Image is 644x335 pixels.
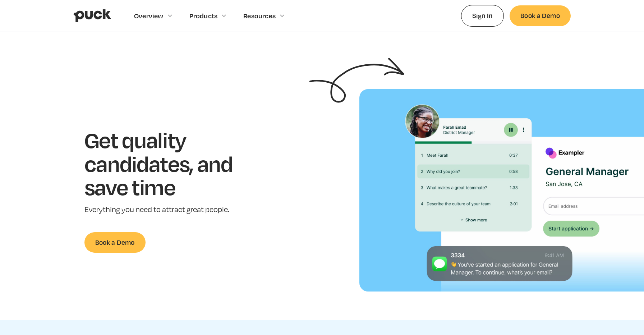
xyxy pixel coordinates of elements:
[510,5,571,26] a: Book a Demo
[134,12,164,20] div: Overview
[84,232,146,253] a: Book a Demo
[84,128,255,199] h1: Get quality candidates, and save time
[461,5,504,26] a: Sign In
[243,12,276,20] div: Resources
[84,205,255,215] p: Everything you need to attract great people.
[189,12,218,20] div: Products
